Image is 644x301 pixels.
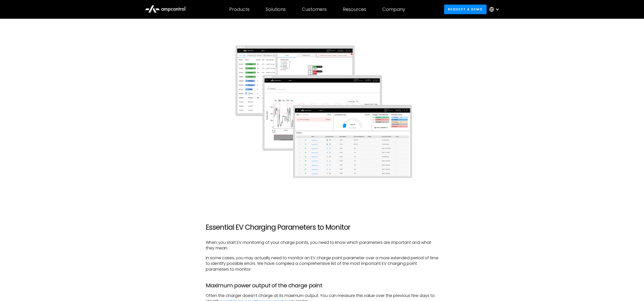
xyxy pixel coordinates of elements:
div: Customers [302,7,327,12]
h3: Maximum power output of the charge point [206,282,439,289]
p: In some cases, you may actually need to monitor an EV charge point parameter over a more extended... [206,255,439,272]
div: Resources [343,7,366,12]
p: When you start EV monitoring of your charge points, you need to know which parameters are importa... [206,240,439,251]
a: Request a demo [444,5,487,14]
div: Products [229,7,250,12]
div: Company [382,7,405,12]
p: ‍ [206,203,439,209]
div: Solutions [266,7,286,12]
img: user interface Ampcontrol charging management system for EV monitoring of charging points [206,34,439,189]
h2: Essential EV Charging Parameters to Monitor [206,223,439,232]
